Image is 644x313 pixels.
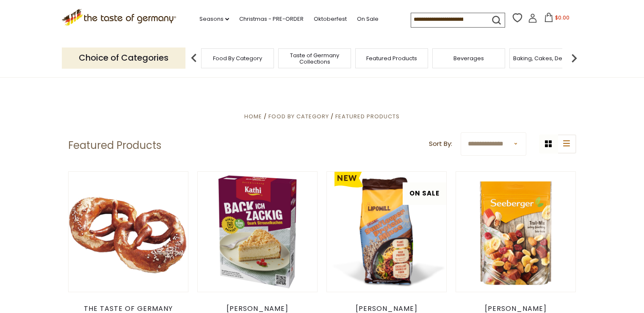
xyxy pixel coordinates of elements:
[69,172,188,292] img: The Taste of Germany Bavarian Soft Pretzels, 4oz., 10 pc., handmade and frozen
[185,50,202,67] img: previous arrow
[566,50,583,67] img: next arrow
[199,14,229,24] a: Seasons
[453,55,484,61] a: Beverages
[357,14,379,24] a: On Sale
[62,48,185,68] p: Choice of Categories
[513,55,579,61] a: Baking, Cakes, Desserts
[335,112,400,120] a: Featured Products
[281,52,348,65] a: Taste of Germany Collections
[456,305,576,313] div: [PERSON_NAME]
[198,172,318,292] img: Kathi German Quark Cheese Crumble Cake Mix, 545g
[68,305,189,313] div: The Taste of Germany
[213,55,262,61] a: Food By Category
[327,172,447,292] img: Lamotte Organic Meatless "Bolognese" Mix, high Protein, 75g
[555,14,569,21] span: $0.00
[326,305,447,313] div: [PERSON_NAME]
[314,14,347,24] a: Oktoberfest
[456,172,576,292] img: Seeberger Gourmet "Trail Mix" (Peanuts, Bananas, Rhubarb, Almonds), 150g (5.3oz)
[539,13,575,25] button: $0.00
[429,139,452,149] label: Sort By:
[239,14,304,24] a: Christmas - PRE-ORDER
[268,112,329,120] a: Food By Category
[244,112,262,120] a: Home
[366,55,417,61] a: Featured Products
[68,139,161,152] h1: Featured Products
[197,305,318,313] div: [PERSON_NAME]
